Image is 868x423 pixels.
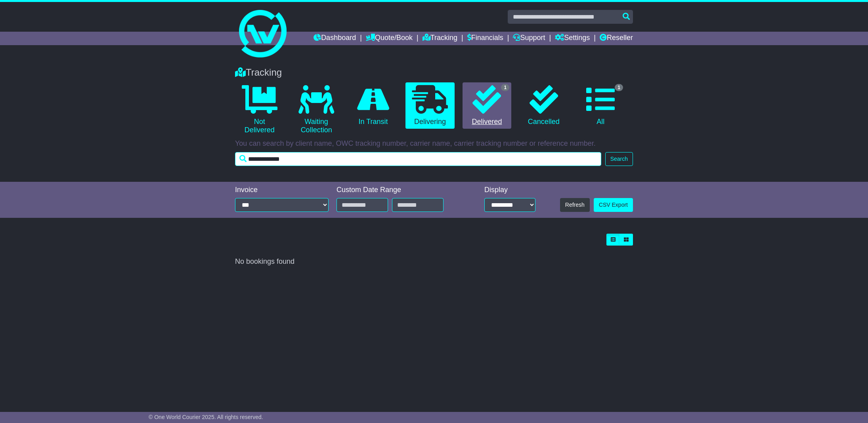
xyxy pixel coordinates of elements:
a: 1 All [576,82,625,129]
a: CSV Export [594,198,633,212]
a: In Transit [349,82,398,129]
a: Settings [555,32,590,45]
a: Financials [467,32,503,45]
a: Reseller [600,32,633,45]
button: Refresh [560,198,590,212]
div: Custom Date Range [336,186,464,194]
a: Tracking [423,32,457,45]
button: Search [605,152,633,166]
div: Display [484,186,535,194]
a: Waiting Collection [292,82,340,137]
div: Invoice [235,186,329,194]
span: © One World Courier 2025. All rights reserved. [149,414,263,420]
span: 1 [501,84,509,91]
span: 1 [615,84,623,91]
a: Delivering [405,82,454,129]
div: No bookings found [235,257,633,266]
a: Not Delivered [235,82,284,137]
a: Quote/Book [366,32,413,45]
a: Dashboard [314,32,356,45]
a: 1 Delivered [463,82,511,129]
p: You can search by client name, OWC tracking number, carrier name, carrier tracking number or refe... [235,139,633,148]
div: Tracking [231,67,637,78]
a: Cancelled [519,82,568,129]
a: Support [513,32,545,45]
